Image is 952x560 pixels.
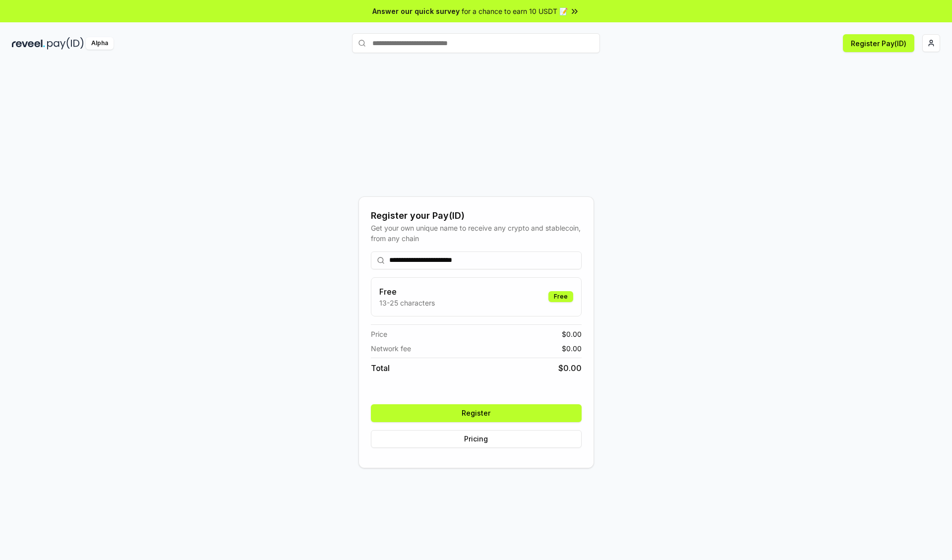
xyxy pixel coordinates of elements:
[371,404,582,422] button: Register
[462,6,568,16] span: for a chance to earn 10 USDT 📝
[371,329,387,339] span: Price
[548,291,573,302] div: Free
[379,286,435,298] h3: Free
[558,362,582,374] span: $ 0.00
[86,37,114,50] div: Alpha
[47,37,84,50] img: pay_id
[371,209,582,223] div: Register your Pay(ID)
[379,298,435,308] p: 13-25 characters
[371,343,411,354] span: Network fee
[562,329,582,339] span: $ 0.00
[562,343,582,354] span: $ 0.00
[843,34,914,52] button: Register Pay(ID)
[371,223,582,244] div: Get your own unique name to receive any crypto and stablecoin, from any chain
[12,37,45,50] img: reveel_dark
[372,6,460,16] span: Answer our quick survey
[371,430,582,448] button: Pricing
[371,362,390,374] span: Total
